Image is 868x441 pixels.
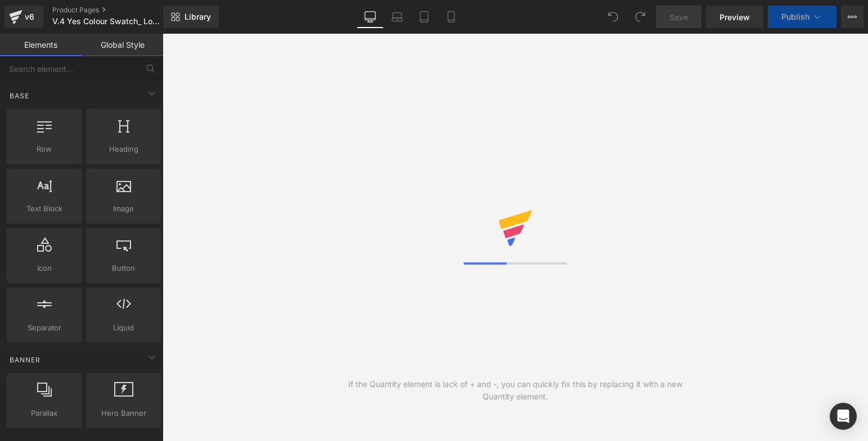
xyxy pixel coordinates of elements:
span: Separator [10,322,78,334]
button: More [841,6,863,28]
span: Save [669,11,688,23]
div: If the Quantity element is lack of + and -, you can quickly fix this by replacing it with a new Q... [339,378,692,403]
button: Publish [768,6,836,28]
span: Library [185,12,211,22]
span: Preview [719,11,750,23]
span: V.4 Yes Colour Swatch_ Loungewear Template [52,17,160,26]
a: Laptop [384,6,411,28]
span: Text Block [10,203,78,215]
span: Icon [10,262,78,274]
span: Button [89,262,158,274]
span: Heading [89,143,158,155]
span: Base [8,90,30,101]
button: Undo [602,6,624,28]
span: Image [89,203,158,215]
span: Row [10,143,78,155]
a: Tablet [411,6,438,28]
span: Publish [781,12,809,21]
span: Hero Banner [89,407,158,419]
a: Product Pages [52,6,182,15]
a: Global Style [82,34,163,56]
a: v6 [5,6,43,28]
a: New Library [163,6,219,28]
button: Redo [629,6,651,28]
div: v6 [23,10,37,24]
span: Liquid [89,322,158,334]
span: Parallax [10,407,78,419]
a: Mobile [438,6,465,28]
a: Desktop [357,6,384,28]
span: Banner [8,354,42,365]
div: Open Intercom Messenger [830,403,857,430]
a: Preview [706,6,763,28]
